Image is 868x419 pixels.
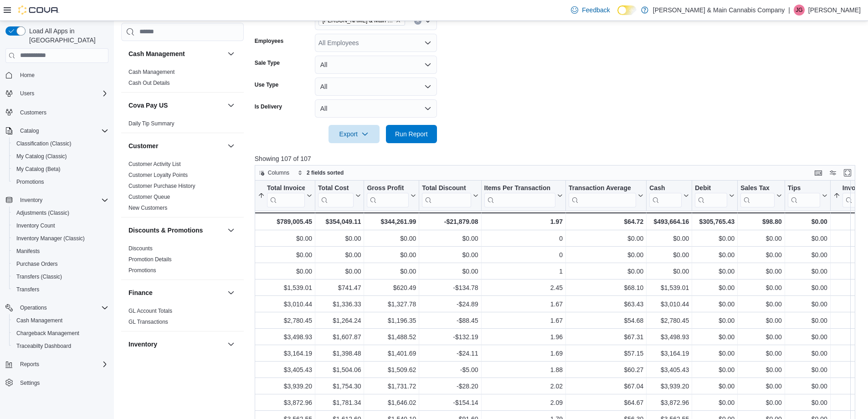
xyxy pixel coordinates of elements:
input: Dark Mode [617,5,637,15]
a: GL Account Totals [128,308,172,314]
button: Cova Pay US [226,100,236,111]
label: Employees [255,37,283,45]
span: Operations [20,304,47,311]
div: $0.00 [367,233,416,244]
div: $0.00 [788,266,827,277]
a: Feedback [567,1,613,19]
span: New Customers [128,204,167,212]
button: Cash Management [226,48,236,59]
a: Transfers [13,284,43,295]
div: Cova Pay US [121,118,244,133]
a: Promotion Details [128,256,172,263]
span: Home [20,72,35,79]
button: Transfers [9,283,112,296]
div: Tips [788,184,820,207]
button: Debit [695,184,734,207]
div: $1,607.87 [318,331,361,342]
span: Discounts [128,245,153,252]
span: Adjustments (Classic) [13,207,108,218]
div: $0.00 [788,315,827,326]
span: Inventory [20,197,42,204]
div: Sales Tax [740,184,775,193]
button: Settings [2,376,112,389]
div: $0.00 [318,266,361,277]
div: $620.49 [367,282,416,293]
img: Cova [18,5,59,15]
div: $0.00 [695,348,734,359]
span: Customers [16,106,108,118]
div: $0.00 [788,216,827,227]
div: $344,261.99 [367,216,416,227]
div: $2,780.45 [258,315,312,326]
div: $98.80 [740,216,782,227]
span: Catalog [16,125,108,136]
div: Total Cost [318,184,354,207]
button: Manifests [9,245,112,258]
div: $1,398.48 [318,348,361,359]
div: $741.47 [318,282,361,293]
button: Traceabilty Dashboard [9,340,112,352]
span: Transfers (Classic) [13,271,108,282]
span: Reports [16,359,108,370]
button: Open list of options [424,39,431,47]
span: Transfers (Classic) [16,273,62,280]
button: Inventory [226,339,236,350]
button: Users [16,88,38,99]
div: $0.00 [649,266,689,277]
a: My Catalog (Classic) [13,151,71,162]
button: Operations [2,301,112,314]
button: 2 fields sorted [294,167,347,178]
nav: Complex example [5,65,108,413]
div: $3,164.19 [258,348,312,359]
span: JG [796,5,802,16]
span: Customer Activity List [128,160,181,168]
span: Customer Loyalty Points [128,171,188,179]
button: Catalog [2,124,112,137]
span: My Catalog (Beta) [16,166,61,173]
div: 1.96 [484,331,563,342]
a: Traceabilty Dashboard [13,341,75,352]
button: Total Invoiced [258,184,312,207]
span: Inventory Manager (Classic) [13,233,108,244]
div: $0.00 [788,299,827,310]
label: Is Delivery [255,103,282,110]
button: My Catalog (Classic) [9,150,112,163]
span: Operations [16,302,108,313]
span: My Catalog (Classic) [16,153,67,160]
span: My Catalog (Classic) [13,151,108,162]
div: $0.00 [695,315,734,326]
div: $354,049.11 [318,216,361,227]
a: Settings [16,378,43,388]
span: Users [16,88,108,99]
div: $0.00 [695,266,734,277]
button: Total Cost [318,184,361,207]
span: Cash Management [128,68,175,76]
a: Customer Purchase History [128,183,195,189]
div: $0.00 [569,233,643,244]
span: Settings [16,377,108,388]
button: Transaction Average [569,184,643,207]
p: [PERSON_NAME] [808,5,861,16]
div: $0.00 [788,249,827,260]
div: $0.00 [788,282,827,293]
div: Cash [649,184,682,207]
a: Purchase Orders [13,259,62,269]
button: All [315,78,437,96]
span: Manifests [16,248,40,255]
div: $0.00 [788,233,827,244]
div: Total Discount [422,184,471,207]
button: Sales Tax [740,184,782,207]
button: Items Per Transaction [484,184,563,207]
span: Purchase Orders [16,260,58,268]
div: $1,336.33 [318,299,361,310]
span: Cash Management [13,315,108,326]
div: $0.00 [422,266,478,277]
button: Enter fullscreen [842,167,853,178]
div: $0.00 [422,233,478,244]
button: Customers [2,105,112,119]
button: Inventory Manager (Classic) [9,232,112,245]
span: Promotion Details [128,256,172,263]
div: $0.00 [569,249,643,260]
div: Finance [121,305,244,331]
span: Customers [20,109,46,116]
